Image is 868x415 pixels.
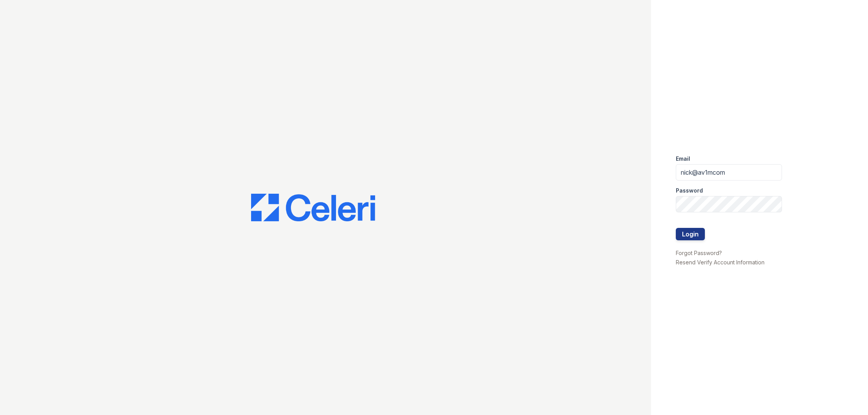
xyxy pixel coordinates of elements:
[251,194,375,222] img: CE_Logo_Blue-a8612792a0a2168367f1c8372b55b34899dd931a85d93a1a3d3e32e68fde9ad4.png
[676,187,703,194] label: Password
[676,250,722,256] a: Forgot Password?
[676,155,690,163] label: Email
[676,259,765,266] a: Resend Verify Account Information
[676,228,705,240] button: Login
